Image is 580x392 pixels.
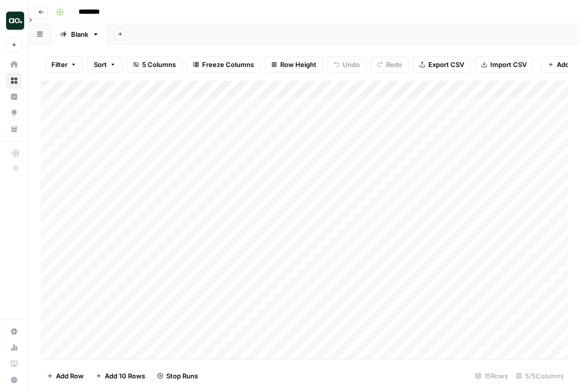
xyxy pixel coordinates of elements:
[6,121,22,137] a: Your Data
[6,89,22,105] a: Insights
[6,340,22,356] a: Usage
[280,59,316,70] span: Row Height
[6,323,22,340] a: Settings
[56,371,84,381] span: Add Row
[475,56,533,73] button: Import CSV
[90,368,151,384] button: Add 10 Rows
[186,56,261,73] button: Freeze Columns
[428,59,464,70] span: Export CSV
[370,56,409,73] button: Redo
[41,368,90,384] button: Add Row
[142,59,176,70] span: 5 Columns
[51,59,68,70] span: Filter
[471,368,512,384] div: 15 Rows
[151,368,204,384] button: Stop Runs
[6,356,22,372] a: Learning Hub
[512,368,568,384] div: 5/5 Columns
[45,56,83,73] button: Filter
[6,73,22,89] a: Browse
[6,8,22,33] button: Workspace: AirOps October Cohort
[490,59,527,70] span: Import CSV
[6,105,22,121] a: Opportunities
[6,372,22,388] button: Help + Support
[327,56,366,73] button: Undo
[87,56,122,73] button: Sort
[71,29,88,39] div: Blank
[105,371,145,381] span: Add 10 Rows
[51,24,108,44] a: Blank
[6,56,22,73] a: Home
[343,59,360,70] span: Undo
[413,56,471,73] button: Export CSV
[202,59,254,70] span: Freeze Columns
[166,371,198,381] span: Stop Runs
[265,56,323,73] button: Row Height
[6,12,24,30] img: AirOps October Cohort Logo
[94,59,107,70] span: Sort
[386,59,402,70] span: Redo
[126,56,182,73] button: 5 Columns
